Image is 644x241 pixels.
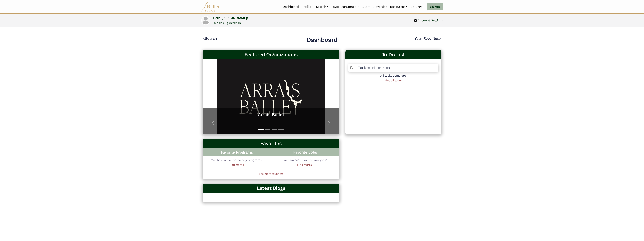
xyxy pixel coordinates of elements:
div: All tasks complete! [348,73,438,78]
a: See more favorites [203,172,339,176]
a: Account Settings [414,18,443,23]
a: See all tasks [385,79,402,82]
div: You haven't favorited any jobs! [271,158,339,167]
a: Dashboard [281,3,300,11]
a: Favorites/Compare [330,3,361,11]
h3: Favorites [206,140,336,147]
h4: Favorite Programs [203,148,271,156]
a: Hello [PERSON_NAME]! [213,16,248,20]
code: > [439,36,441,41]
button: Slide 1 [258,127,264,131]
h4: Favorite Jobs [271,148,339,156]
img: profile picture [202,16,210,25]
button: Slide 2 [265,127,270,131]
a: <Search [203,36,217,41]
a: Find more > [229,163,245,167]
a: Resources [389,3,409,11]
a: Settings [409,3,424,11]
a: Store [361,3,372,11]
a: Find more > [297,163,313,167]
code: < [203,36,205,41]
button: Slide 3 [272,127,277,131]
button: Slide 4 [278,127,284,131]
a: Profile [300,3,313,11]
p: {{ task.description_short }} [357,66,393,69]
span: Account Settings [417,18,443,23]
h2: Dashboard [307,36,337,44]
div: You haven't favorited any programs! [203,158,271,167]
h3: Featured Organizations [206,52,336,58]
a: To Do List [348,52,438,58]
a: Advertise [372,3,389,11]
a: Log Out [427,3,443,11]
a: Arrais Ballet [206,112,336,118]
h3: Latest Blogs [206,185,336,191]
a: Join an Organization [213,21,241,25]
a: Your Favorites> [415,36,441,41]
a: Search [314,3,330,11]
